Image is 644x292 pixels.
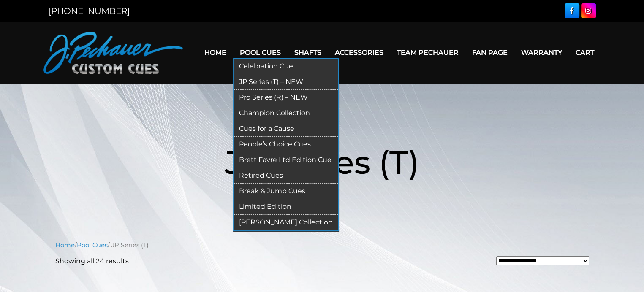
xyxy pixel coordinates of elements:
a: Team Pechauer [390,42,465,63]
a: Home [55,241,75,249]
a: [PHONE_NUMBER] [49,6,130,16]
a: Limited Edition [234,199,338,215]
span: JP Series (T) [225,143,419,182]
a: Retired Cues [234,168,338,184]
a: JP Series (T) – NEW [234,74,338,90]
select: Shop order [496,256,589,265]
a: Cart [569,42,601,63]
a: Pool Cues [77,241,108,249]
a: Fan Page [465,42,514,63]
a: Champion Collection [234,105,338,121]
a: Home [198,42,233,63]
p: Showing all 24 results [55,256,129,266]
a: Cues for a Cause [234,121,338,137]
a: People’s Choice Cues [234,137,338,152]
img: Pechauer Custom Cues [43,32,183,74]
a: Shafts [288,42,328,63]
a: Pro Series (R) – NEW [234,90,338,105]
a: Break & Jump Cues [234,184,338,199]
a: Pool Cues [233,42,288,63]
nav: Breadcrumb [55,241,589,250]
a: Accessories [328,42,390,63]
a: [PERSON_NAME] Collection [234,215,338,230]
a: Celebration Cue [234,59,338,74]
a: Brett Favre Ltd Edition Cue [234,152,338,168]
a: Warranty [514,42,569,63]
